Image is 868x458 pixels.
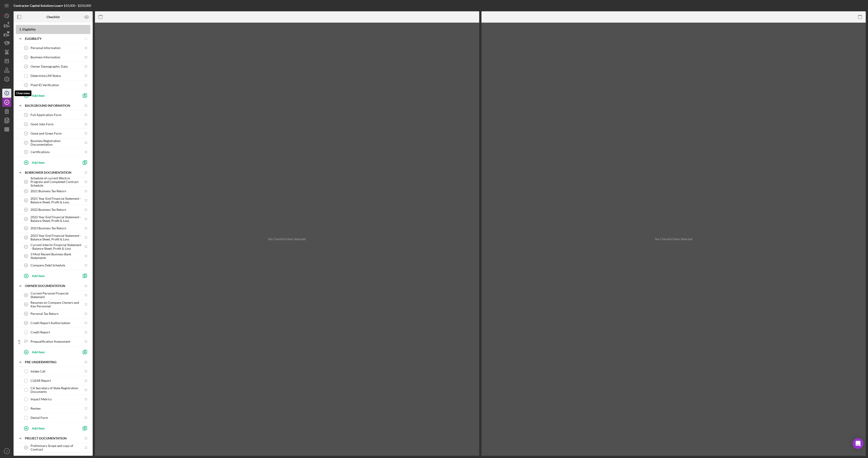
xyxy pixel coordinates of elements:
div: Add Item [32,91,45,100]
span: Intake Call [31,370,45,373]
span: Credit Report [31,330,50,334]
span: Denial Form [31,416,48,420]
tspan: 21 [25,303,27,306]
span: Personal Tax Return [31,312,59,316]
tspan: 4 [26,84,27,86]
tspan: 2 [26,56,27,58]
button: Add Item [20,158,79,167]
tspan: 18 [25,255,27,257]
button: JT [2,447,11,456]
button: Add Item [20,347,79,356]
div: Owner Documentation [25,284,81,288]
span: Company Debt Schedule [31,263,65,267]
span: Business Registration Documentation [31,139,81,146]
div: Add Item [32,424,45,432]
span: Business Information [31,55,60,59]
span: Impact Metrics [31,397,52,401]
tspan: 1 [26,47,27,49]
span: Good and Green Form [31,132,62,135]
tspan: 23 [25,322,27,324]
text: JT [6,450,8,453]
tspan: 13 [25,209,27,211]
span: 2021 Business Tax Return [31,189,66,193]
span: Good Jobs Form [31,122,54,126]
tspan: 9 [26,151,27,153]
button: Add Item [20,91,79,100]
span: Current Personal Financial Statement [31,292,81,299]
span: 2023 Business Tax Return [31,226,66,230]
div: Add Item [32,271,45,280]
span: 2023 Year End Financial Statement - Balance Sheet, Profit & Loss [31,234,81,241]
span: Owner Demographic Data [31,65,68,68]
span: Determine LMI Status [31,74,61,78]
div: Eligibility [25,37,81,40]
div: Project Documentation [25,437,81,440]
span: Full Application Form [31,113,61,117]
div: Background Information [25,104,81,107]
tspan: 22 [25,313,27,315]
tspan: 20 [25,294,27,296]
span: Prequalification Assessment [31,340,70,343]
span: Plaid ID Verification [31,83,59,87]
div: Open Intercom Messenger [853,438,863,449]
button: Add Item [20,271,79,280]
span: Resumes on Company Owners and Key Personnel [31,301,81,308]
tspan: 11 [25,190,27,192]
tspan: 3 [26,65,27,68]
span: Personal Information [31,46,61,50]
div: Add Item [32,348,45,356]
span: CLEAR Report [31,379,51,382]
tspan: 10 [25,181,27,183]
span: Eligibility [22,27,36,31]
span: Schedule of current Work in Progress and Completed Contract Schedule [31,176,81,187]
b: Checklist [47,15,60,19]
div: Borrower Documentation [25,171,81,174]
span: 3 Most Recent Business Bank Statements [31,252,81,260]
span: 2021 Year End Financial Statement - Balance Sheet, Profit & Loss [31,197,81,204]
tspan: 6 [26,123,27,125]
tspan: 12 [25,199,27,202]
span: Review [31,407,41,410]
button: Add Item [20,424,79,433]
span: CA Secretary of State Registration Documents [31,386,81,394]
tspan: 7 [26,132,27,135]
tspan: 15 [25,227,27,229]
div: Add Item [32,158,45,167]
span: 1 . [19,27,22,31]
span: Certifications [31,150,50,154]
tspan: 16 [25,236,27,239]
tspan: 8 [26,142,27,144]
tspan: 17 [25,246,27,248]
b: Contractor Capital Solutions Loan [14,4,61,7]
tspan: 14 [25,218,27,220]
tspan: 5 [26,114,27,116]
span: Credit Report Authorization [31,321,70,325]
span: Preliminary Scope and copy of Contract [31,444,81,451]
span: 2022 Year End Financial Statement - Balance Sheet, Profit & Loss [31,215,81,223]
div: No Checklist Item Selected [655,237,692,241]
div: Pre-Underwriting [25,360,81,364]
div: • $10,000 - $250,000 [14,4,91,7]
div: No Checklist Item Selected [268,237,306,241]
span: Current Interim Financial Statement - Balance Sheet, Profit & Loss [31,243,81,250]
span: 2022 Business Tax Return [31,208,66,211]
tspan: 24 [25,446,27,449]
tspan: 19 [25,264,27,266]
